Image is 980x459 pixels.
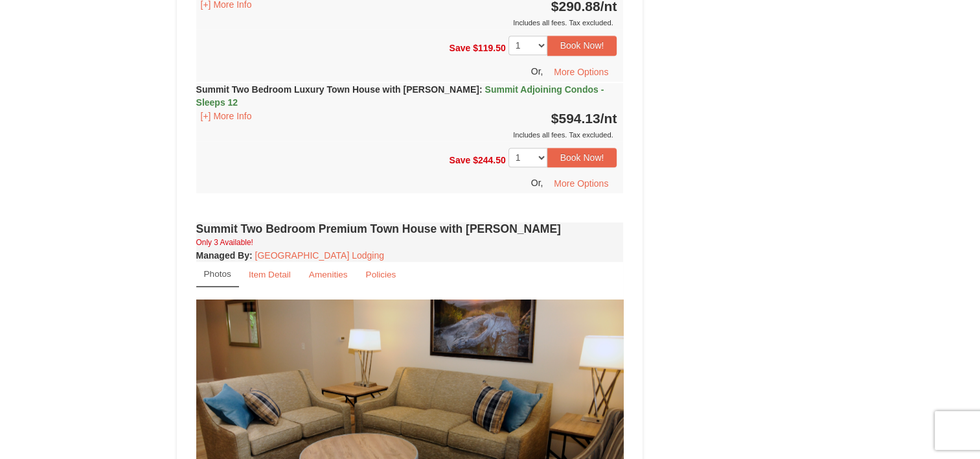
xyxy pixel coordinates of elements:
span: Save [449,154,470,165]
button: More Options [545,174,617,193]
button: [+] More Info [196,109,256,123]
a: [GEOGRAPHIC_DATA] Lodging [255,250,384,261]
a: Policies [357,262,404,287]
strong: : [196,250,253,261]
button: Book Now! [547,148,617,167]
span: $594.13 [551,111,600,126]
a: Amenities [301,262,356,287]
strong: Summit Two Bedroom Luxury Town House with [PERSON_NAME] [196,84,604,108]
span: Managed By [196,250,249,261]
small: Policies [365,270,396,279]
span: Summit Adjoining Condos - Sleeps 12 [196,84,604,108]
span: Save [449,43,470,53]
div: Includes all fees. Tax excluded. [196,16,617,29]
span: : [479,84,483,95]
span: $119.50 [473,43,506,53]
small: Only 3 Available! [196,238,253,247]
button: More Options [545,62,617,82]
span: /nt [600,111,617,126]
small: Amenities [309,270,348,279]
span: $244.50 [473,154,506,165]
button: Book Now! [547,36,617,55]
span: Or, [531,65,543,76]
small: Photos [204,269,231,279]
h4: Summit Two Bedroom Premium Town House with [PERSON_NAME] [196,222,624,235]
div: Includes all fees. Tax excluded. [196,128,617,141]
small: Item Detail [249,270,291,279]
a: Item Detail [240,262,299,287]
a: Photos [196,262,239,287]
span: Or, [531,178,543,188]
